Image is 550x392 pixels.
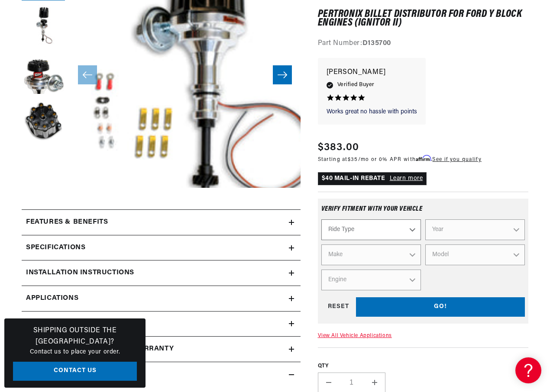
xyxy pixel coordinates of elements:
a: Learn more [390,175,423,182]
select: Make [321,245,421,266]
h2: Specifications [26,242,85,254]
summary: Specifications [22,235,301,260]
a: See if you qualify - Learn more about Affirm Financing (opens in modal) [432,157,481,163]
summary: Reviews [22,362,301,387]
summary: Shipping & Delivery [22,312,301,337]
h2: Installation instructions [26,267,134,279]
span: $35 [348,157,358,163]
summary: Installation instructions [22,260,301,286]
select: Ride Type [321,220,421,241]
div: Part Number: [318,39,529,50]
summary: Features & Benefits [22,210,301,235]
span: Verified Buyer [337,80,375,90]
summary: Returns, Replacements & Warranty [22,337,301,362]
a: View All Vehicle Applications [318,333,392,338]
span: Affirm [416,155,431,162]
button: Slide left [78,65,97,84]
p: Starting at /mo or 0% APR with . [318,156,482,164]
p: $40 MAIL-IN REBATE [318,172,427,185]
button: Slide right [273,65,292,84]
p: Contact us to place your order. [13,347,137,357]
span: Applications [26,293,78,304]
select: Model [425,245,525,266]
label: QTY [318,363,529,370]
select: Engine [321,270,421,291]
a: Applications [22,286,301,312]
button: Load image 3 in gallery view [22,52,65,96]
span: $383.00 [318,140,359,156]
p: [PERSON_NAME] [327,67,417,79]
h1: PerTronix Billet Distributor for Ford Y Block Engines (Ignitor II) [318,10,529,28]
h2: Features & Benefits [26,217,108,228]
button: Load image 4 in gallery view [22,100,65,143]
p: Works great no hassle with points [327,108,417,116]
a: Contact Us [13,362,137,381]
h3: Shipping Outside the [GEOGRAPHIC_DATA]? [13,325,137,347]
div: Verify fitment with your vehicle [321,206,525,220]
select: Year [425,220,525,241]
button: Load image 2 in gallery view [22,5,65,48]
strong: D135700 [362,40,391,47]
